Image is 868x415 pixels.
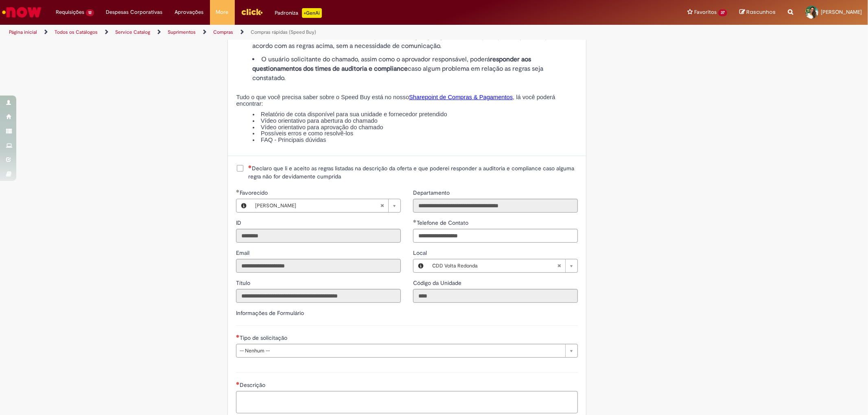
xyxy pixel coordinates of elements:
a: Compras rápidas (Speed Buy) [251,29,316,35]
a: Página inicial [9,29,37,35]
label: Somente leitura - ID [236,219,243,227]
span: Somente leitura - Departamento [413,189,451,196]
a: [PERSON_NAME]Limpar campo Favorecido [251,199,400,212]
label: Somente leitura - Departamento [413,189,451,197]
label: Somente leitura - Código da Unidade [413,279,463,287]
input: Título [236,289,401,303]
input: Email [236,259,401,273]
li: Possíveis erros e como resolvê-los [253,130,578,137]
span: Aprovações [175,8,204,16]
li: Relatório de cota disponível para sua unidade e fornecedor pretendido [253,111,578,118]
span: Descrição [240,381,267,389]
span: 12 [86,9,94,16]
a: Sharepoint de Compras & Pagamentos [409,94,513,100]
span: Despesas Corporativas [106,8,163,16]
textarea: Descrição [236,391,578,413]
a: Service Catalog [115,29,150,35]
label: Informações de Formulário [236,309,304,317]
ul: Trilhas de página [6,25,573,40]
a: Suprimentos [168,29,196,35]
button: Local, Visualizar este registro CDD Volta Redonda [413,259,428,272]
label: Somente leitura - Título [236,279,252,287]
button: Favorecido, Visualizar este registro Mariah Marques Da Costa [236,199,251,212]
a: Rascunhos [739,9,776,16]
strong: responder aos questionamentos dos times de auditoria e compliance [252,55,531,73]
span: Obrigatório Preenchido [413,219,417,223]
li: O usuário solicitante do chamado, assim como o aprovador responsável, poderá caso algum problema ... [252,55,578,83]
span: Somente leitura - Código da Unidade [413,279,463,287]
div: Padroniza [275,8,322,18]
span: More [216,8,229,16]
input: Telefone de Contato [413,229,578,243]
a: Todos os Catálogos [55,29,98,35]
span: Somente leitura - Email [236,249,251,256]
input: ID [236,229,401,243]
li: O time de suprimentos tem autonomia para de compras que esteja inadequado de acordo com as regras... [252,32,578,51]
span: [PERSON_NAME] [821,9,862,15]
abbr: Limpar campo Favorecido [376,199,388,212]
span: [PERSON_NAME] [255,199,380,212]
input: Departamento [413,199,578,213]
span: Favoritos [694,8,717,16]
span: Declaro que li e aceito as regras listadas na descrição da oferta e que poderei responder a audit... [248,164,578,180]
span: -- Nenhum -- [240,344,561,357]
li: Vídeo orientativo para aprovação do chamado [253,124,578,131]
span: Necessários [236,335,240,338]
abbr: Limpar campo Local [553,259,565,272]
span: Somente leitura - ID [236,219,243,226]
img: click_logo_yellow_360x200.png [241,6,263,18]
label: Somente leitura - Email [236,249,251,257]
span: Requisições [56,8,84,16]
span: Somente leitura - Título [236,279,252,287]
span: CDD Volta Redonda [432,259,557,272]
a: Compras [213,29,233,35]
li: Vídeo orientativo para abertura do chamado [253,118,578,124]
span: Necessários [248,165,252,168]
img: ServiceNow [1,4,43,20]
span: Necessários [236,382,240,385]
p: +GenAi [302,8,322,18]
li: FAQ - Principais dúvidas [253,137,578,143]
p: Tudo o que você precisa saber sobre o Speed Buy está no nosso , lá você poderá encontrar: [236,94,578,107]
span: Tipo de solicitação [240,334,289,341]
input: Código da Unidade [413,289,578,303]
span: Rascunhos [746,8,776,16]
a: CDD Volta RedondaLimpar campo Local [428,259,577,272]
span: Local [413,249,429,256]
span: Telefone de Contato [417,219,470,226]
span: 37 [718,9,727,16]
